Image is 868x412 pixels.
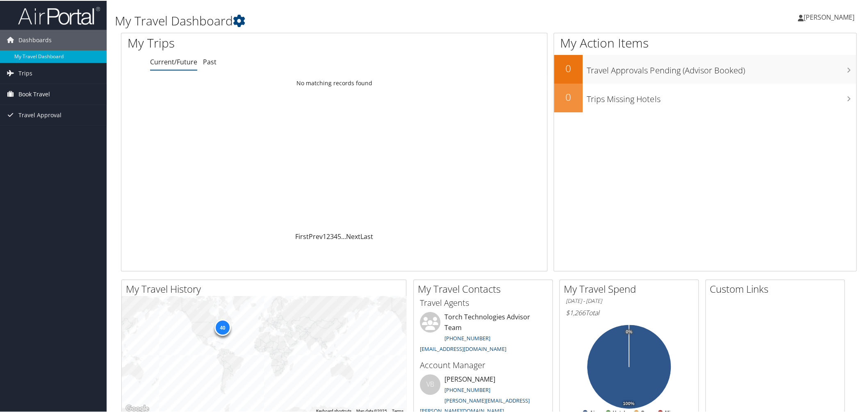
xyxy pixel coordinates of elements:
[115,11,613,29] h1: My Travel Dashboard
[334,231,337,240] a: 4
[587,89,856,104] h3: Trips Missing Hotels
[566,307,586,316] span: $1,266
[564,281,698,295] h2: My Travel Spend
[554,61,583,75] h2: 0
[420,359,546,370] h3: Account Manager
[326,231,330,240] a: 2
[554,89,583,103] h2: 0
[418,281,552,295] h2: My Travel Contacts
[18,5,100,25] img: airportal-logo.png
[420,296,546,308] h3: Travel Agents
[126,281,406,295] h2: My Travel History
[798,4,863,29] a: [PERSON_NAME]
[587,60,856,75] h3: Travel Approvals Pending (Advisor Booked)
[330,231,334,240] a: 3
[18,83,50,104] span: Book Travel
[626,329,632,334] tspan: 0%
[341,231,346,240] span: …
[346,231,360,240] a: Next
[203,57,216,66] a: Past
[18,62,32,83] span: Trips
[309,231,323,240] a: Prev
[420,373,440,394] div: VB
[18,29,52,50] span: Dashboards
[554,54,856,83] a: 0Travel Approvals Pending (Advisor Booked)
[150,57,197,66] a: Current/Future
[214,319,231,335] div: 40
[128,34,364,51] h1: My Trips
[121,75,547,90] td: No matching records found
[554,83,856,112] a: 0Trips Missing Hotels
[323,231,326,240] a: 1
[623,401,634,405] tspan: 100%
[360,231,373,240] a: Last
[444,385,490,393] a: [PHONE_NUMBER]
[804,12,854,21] span: [PERSON_NAME]
[18,104,62,125] span: Travel Approval
[710,281,844,295] h2: Custom Links
[444,334,490,341] a: [PHONE_NUMBER]
[337,231,341,240] a: 5
[554,34,856,51] h1: My Action Items
[566,307,692,316] h6: Total
[295,231,309,240] a: First
[566,296,692,304] h6: [DATE] - [DATE]
[416,311,550,355] li: Torch Technologies Advisor Team
[420,344,506,352] a: [EMAIL_ADDRESS][DOMAIN_NAME]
